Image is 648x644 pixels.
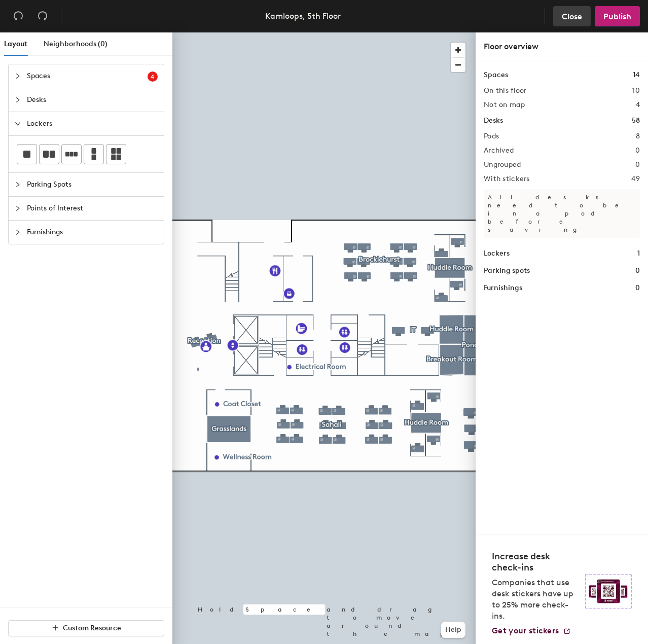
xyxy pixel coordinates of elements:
h1: Lockers [484,248,510,259]
h2: 0 [635,161,640,169]
span: Parking Spots [27,173,158,196]
h2: On this floor [484,87,527,95]
span: collapsed [15,73,21,79]
a: Get your stickers [492,626,571,636]
button: Close [553,6,591,26]
div: Floor overview [484,41,640,53]
h1: 58 [632,115,640,126]
span: collapsed [15,182,21,188]
sup: 4 [148,71,158,82]
span: Spaces [27,64,148,88]
h2: Ungrouped [484,161,521,169]
h1: Parking spots [484,265,530,276]
button: Undo (⌘ + Z) [8,6,28,26]
span: Layout [4,40,27,48]
span: 4 [151,73,155,80]
span: Points of Interest [27,197,158,220]
button: Redo (⌘ + ⇧ + Z) [32,6,53,26]
button: Publish [595,6,640,26]
h2: Pods [484,132,499,140]
h1: Desks [484,115,503,126]
span: Custom Resource [63,624,121,632]
span: Furnishings [27,221,158,244]
h1: 1 [637,248,640,259]
h2: Not on map [484,101,525,109]
p: Companies that use desk stickers have up to 25% more check-ins. [492,577,579,622]
button: Custom Resource [8,620,164,636]
h1: 0 [635,282,640,294]
span: Publish [603,12,631,21]
span: Lockers [27,112,158,135]
img: Sticker logo [585,574,632,609]
h2: 8 [636,132,640,140]
h2: Archived [484,147,514,155]
h1: 0 [635,265,640,276]
span: collapsed [15,229,21,235]
h1: Furnishings [484,282,522,294]
h4: Increase desk check-ins [492,551,579,573]
h2: 0 [635,147,640,155]
span: Neighborhoods (0) [44,40,107,48]
span: undo [13,11,23,21]
span: Close [562,12,582,21]
h2: 10 [632,87,640,95]
span: Desks [27,88,158,112]
h1: Spaces [484,69,508,81]
button: Help [441,622,465,638]
h2: With stickers [484,175,530,183]
span: collapsed [15,97,21,103]
div: Kamloops, 5th Floor [265,10,341,22]
span: Get your stickers [492,626,559,635]
h1: 14 [633,69,640,81]
span: expanded [15,121,21,127]
h2: 4 [636,101,640,109]
h2: 49 [631,175,640,183]
p: All desks need to be in a pod before saving [484,189,640,238]
span: collapsed [15,205,21,211]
